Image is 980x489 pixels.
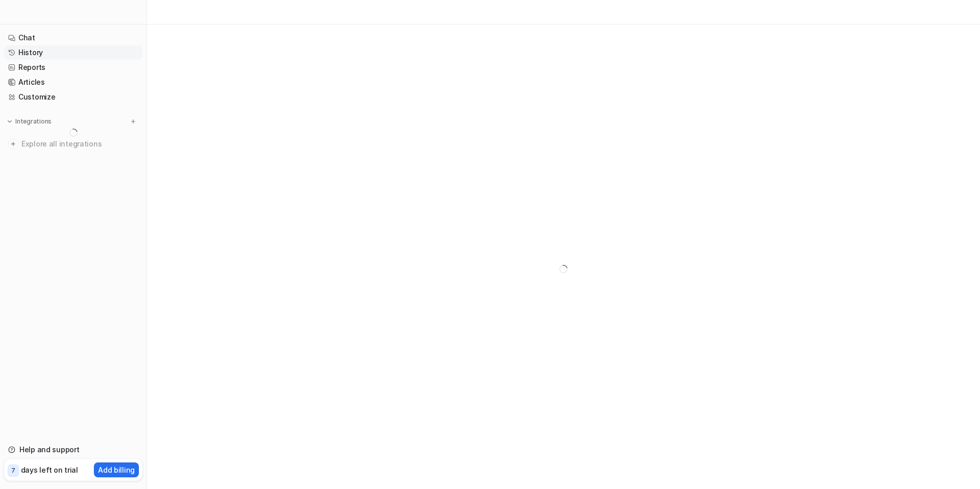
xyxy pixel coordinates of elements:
[4,137,142,151] a: Explore all integrations
[21,464,78,475] p: days left on trial
[6,118,13,125] img: expand menu
[21,136,138,152] span: Explore all integrations
[98,464,135,475] p: Add billing
[4,116,55,127] button: Integrations
[15,117,52,126] p: Integrations
[4,45,142,60] a: History
[4,90,142,104] a: Customize
[4,443,142,457] a: Help and support
[8,139,18,149] img: explore all integrations
[4,31,142,45] a: Chat
[4,60,142,75] a: Reports
[4,75,142,89] a: Articles
[94,462,139,477] button: Add billing
[11,466,15,475] p: 7
[130,118,137,125] img: menu_add.svg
